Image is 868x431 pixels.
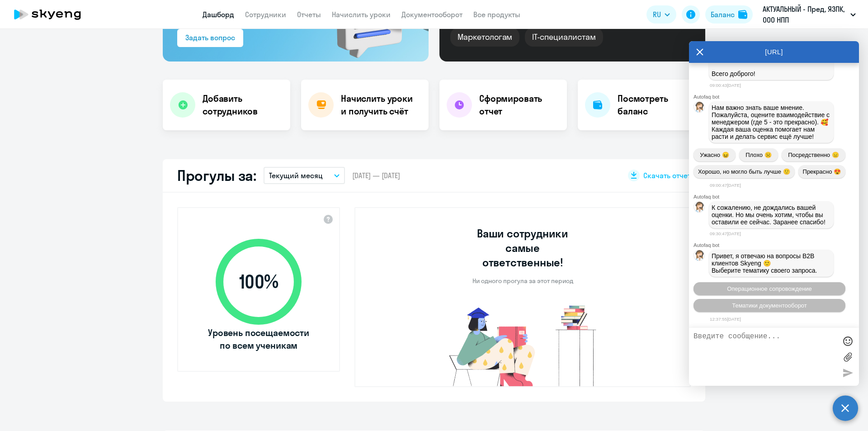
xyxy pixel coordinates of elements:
span: Уровень посещаемости по всем ученикам [207,327,311,352]
span: [DATE] — [DATE] [352,171,400,180]
button: Задать вопрос [177,29,243,47]
img: bot avatar [694,250,705,263]
time: 09:00:47[DATE] [710,183,741,188]
button: Балансbalance [705,5,753,24]
button: Текущий месяц [264,167,345,184]
span: Нам важно знать ваше мнение. Пожалуйста, оцените взаимодействие с менеджером (где 5 - это прекрас... [712,104,831,140]
div: IT-специалистам [525,28,603,47]
time: 09:00:43[DATE] [710,83,741,88]
span: Тематики документооборот [732,302,807,309]
span: Привет, я отвечаю на вопросы B2B клиентов Skyeng 🙂 Выберите тематику своего запроса. [712,252,817,274]
h2: Прогулы за: [177,166,256,185]
span: Плохо ☹️ [745,152,771,158]
span: Операционное сопровождение [727,285,812,292]
div: Маркетологам [450,28,519,47]
a: Отчеты [297,10,321,19]
span: RU [653,9,661,20]
div: Autofaq bot [693,194,859,199]
span: Скачать отчет [643,171,691,180]
h3: Ваши сотрудники самые ответственные! [465,226,581,270]
span: Хорошо, но могло быть лучше 🙂 [698,168,790,175]
button: Прекрасно 😍 [798,165,845,178]
button: RU [646,5,676,24]
label: Лимит 10 файлов [841,350,854,364]
button: Хорошо, но могло быть лучше 🙂 [693,165,795,178]
img: balance [738,10,747,19]
span: Ужасно 😖 [700,152,729,158]
img: bot avatar [694,102,705,115]
div: Задать вопрос [185,32,235,43]
p: АКТУАЛЬНЫЙ - Пред, ЯЗПК, ООО НПП [763,4,847,25]
h4: Добавить сотрудников [203,92,283,118]
img: bot avatar [694,202,705,215]
h4: Начислить уроки и получить счёт [341,92,420,118]
p: Ни одного прогула за этот период [472,277,573,285]
a: Все продукты [473,10,520,19]
button: АКТУАЛЬНЫЙ - Пред, ЯЗПК, ООО НПП [758,4,860,25]
p: Текущий месяц [269,170,323,181]
h4: Сформировать отчет [479,92,560,118]
img: no-truants [432,303,613,386]
button: Ужасно 😖 [693,148,736,161]
span: К сожалению, не дождались вашей оценки. Но мы очень хотим, чтобы вы оставили ее сейчас. Заранее с... [712,204,826,226]
a: Начислить уроки [332,10,391,19]
button: Посредственно 😑 [782,148,845,161]
a: Сотрудники [245,10,286,19]
span: 100 % [207,271,311,293]
button: Операционное сопровождение [693,282,845,295]
time: 12:37:55[DATE] [710,317,741,322]
span: Посредственно 😑 [788,152,839,158]
a: Документооборот [401,10,462,19]
button: Тематики документооборот [693,299,845,312]
a: Дашборд [203,10,234,19]
div: Autofaq bot [693,242,859,248]
h4: Посмотреть баланс [618,92,698,118]
div: Autofaq bot [693,94,859,99]
button: Плохо ☹️ [739,148,778,161]
time: 09:30:47[DATE] [710,231,741,236]
span: Прекрасно 😍 [803,168,841,175]
div: Баланс [711,9,735,20]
